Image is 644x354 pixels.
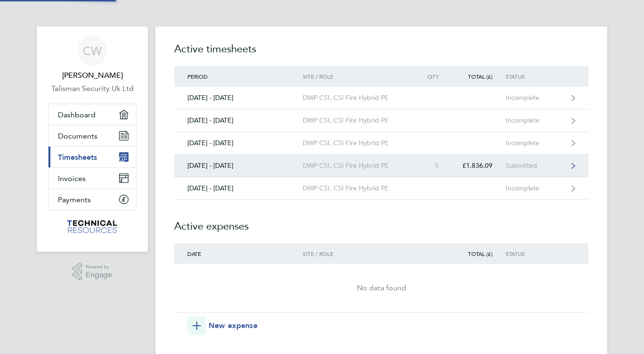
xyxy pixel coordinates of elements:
div: Incomplete [506,94,563,102]
div: Date [174,250,303,257]
div: DWP CSI, CSI Fire Hybrid PE [303,116,411,124]
span: New expense [209,320,258,331]
span: Period [187,73,208,80]
div: [DATE] - [DATE] [174,94,303,102]
div: DWP CSI, CSI Fire Hybrid PE [303,184,411,192]
a: [DATE] - [DATE]DWP CSI, CSI Fire Hybrid PEIncomplete [174,132,588,155]
div: [DATE] - [DATE] [174,184,303,192]
span: Dashboard [58,110,96,119]
h2: Active timesheets [174,41,588,66]
span: Payments [58,195,91,204]
span: CW [83,45,102,57]
div: Status [506,250,563,257]
a: CW[PERSON_NAME] [48,36,137,81]
div: £1,836.09 [452,162,506,170]
a: Invoices [48,168,136,189]
div: Site / Role [303,73,411,80]
div: Incomplete [506,184,563,192]
div: Qty [411,73,452,80]
div: DWP CSI, CSI Fire Hybrid PE [303,94,411,102]
div: DWP CSI, CSI Fire Hybrid PE [303,139,411,147]
div: [DATE] - [DATE] [174,162,303,170]
span: Powered by [86,263,112,271]
span: Engage [86,271,112,279]
div: Submitted [506,162,563,170]
nav: Main navigation [37,26,148,252]
a: [DATE] - [DATE]DWP CSI, CSI Fire Hybrid PEIncomplete [174,109,588,132]
span: Documents [58,132,97,140]
a: Timesheets [48,147,136,167]
a: [DATE] - [DATE]DWP CSI, CSI Fire Hybrid PEIncomplete [174,87,588,109]
div: 5 [411,162,452,170]
div: DWP CSI, CSI Fire Hybrid PE [303,162,411,170]
div: Total (£) [452,250,506,257]
div: Status [506,73,563,80]
button: New expense [187,316,258,335]
span: Timesheets [58,153,97,162]
div: Incomplete [506,139,563,147]
a: Talisman Security Uk Ltd [48,83,137,94]
img: technicalresources-logo-retina.png [66,220,119,235]
div: [DATE] - [DATE] [174,116,303,124]
a: Documents [48,125,136,146]
a: Go to home page [48,220,137,235]
h2: Active expenses [174,200,588,243]
span: Christopher Withey [48,70,137,81]
div: [DATE] - [DATE] [174,139,303,147]
a: Dashboard [48,104,136,125]
span: Invoices [58,174,86,183]
div: Site / Role [303,250,411,257]
div: No data found [174,282,588,294]
a: [DATE] - [DATE]DWP CSI, CSI Fire Hybrid PE5£1,836.09Submitted [174,155,588,177]
div: Total (£) [452,73,506,80]
a: Payments [48,189,136,210]
div: Incomplete [506,116,563,124]
a: [DATE] - [DATE]DWP CSI, CSI Fire Hybrid PEIncomplete [174,177,588,200]
a: Powered byEngage [72,263,113,281]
